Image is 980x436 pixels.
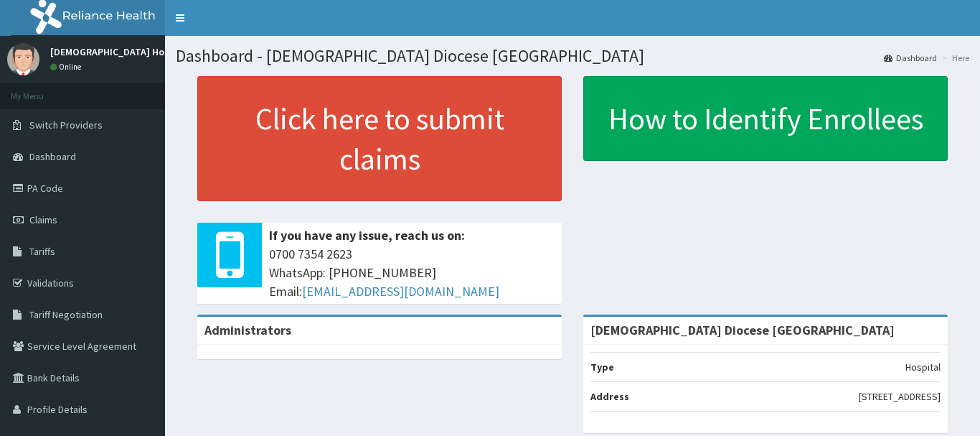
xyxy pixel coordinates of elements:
strong: [DEMOGRAPHIC_DATA] Diocese [GEOGRAPHIC_DATA] [590,322,895,338]
b: Administrators [204,322,291,338]
h1: Dashboard - [DEMOGRAPHIC_DATA] Diocese [GEOGRAPHIC_DATA] [176,47,969,65]
a: How to Identify Enrollees [583,76,948,161]
span: Tariff Negotiation [29,308,103,321]
a: Click here to submit claims [197,76,562,201]
b: Type [590,361,614,374]
b: If you have any issue, reach us on: [269,227,465,243]
a: [EMAIL_ADDRESS][DOMAIN_NAME] [302,283,499,300]
p: [DEMOGRAPHIC_DATA] Hospital [50,47,191,57]
p: [STREET_ADDRESS] [859,389,941,404]
span: Tariffs [29,245,55,258]
span: 0700 7354 2623 WhatsApp: [PHONE_NUMBER] Email: [269,245,555,300]
span: Dashboard [29,150,76,163]
p: Hospital [905,360,941,374]
span: Claims [29,213,57,226]
img: User Image [7,43,39,75]
b: Address [590,390,629,403]
a: Online [50,62,85,72]
li: Here [938,52,969,64]
a: Dashboard [884,52,937,64]
span: Switch Providers [29,119,103,131]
